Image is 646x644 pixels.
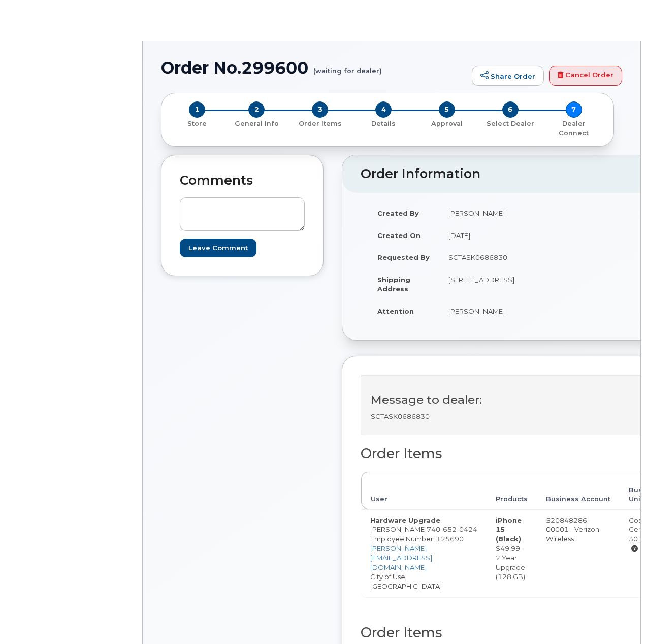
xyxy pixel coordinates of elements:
[377,307,414,315] strong: Attention
[537,472,620,509] th: Business Account
[161,59,467,77] h1: Order No.299600
[189,101,205,118] span: 1
[377,209,419,217] strong: Created By
[370,535,464,543] span: Employee Number: 125690
[439,101,455,118] span: 5
[377,253,430,261] strong: Requested By
[440,525,457,533] span: 652
[502,101,519,118] span: 6
[170,118,225,128] a: 1 Store
[248,101,265,118] span: 2
[375,101,392,118] span: 4
[180,174,305,188] h2: Comments
[549,66,622,86] a: Cancel Order
[356,119,411,128] p: Details
[537,509,620,597] td: 520848286-00001 - Verizon Wireless
[457,525,477,533] span: 0424
[370,516,440,524] strong: Hardware Upgrade
[313,59,382,75] small: (waiting for dealer)
[352,118,415,128] a: 4 Details
[439,224,539,247] td: [DATE]
[229,119,284,128] p: General Info
[312,101,328,118] span: 3
[482,119,538,128] p: Select Dealer
[225,118,288,128] a: 2 General Info
[427,525,477,533] span: 740
[478,118,542,128] a: 6 Select Dealer
[487,509,537,597] td: $49.99 - 2 Year Upgrade (128 GB)
[419,119,474,128] p: Approval
[370,544,432,571] a: [PERSON_NAME][EMAIL_ADDRESS][DOMAIN_NAME]
[439,268,539,300] td: [STREET_ADDRESS]
[377,276,410,293] strong: Shipping Address
[180,239,256,257] input: Leave Comment
[415,118,478,128] a: 5 Approval
[377,231,421,240] strong: Created On
[439,202,539,224] td: [PERSON_NAME]
[439,246,539,268] td: SCTASK0686830
[496,516,522,543] strong: iPhone 15 (Black)
[487,472,537,509] th: Products
[174,119,221,128] p: Store
[361,472,487,509] th: User
[361,509,487,597] td: [PERSON_NAME] City of Use: [GEOGRAPHIC_DATA]
[472,66,544,86] a: Share Order
[439,300,539,322] td: [PERSON_NAME]
[293,119,348,128] p: Order Items
[288,118,352,128] a: 3 Order Items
